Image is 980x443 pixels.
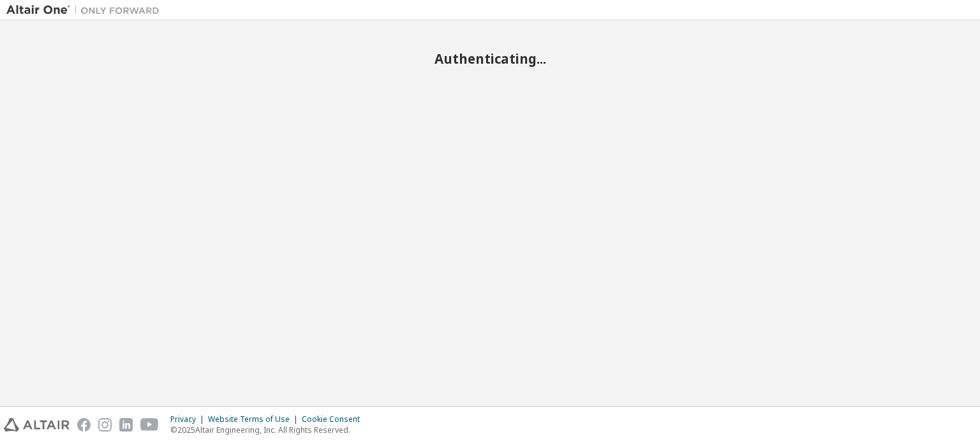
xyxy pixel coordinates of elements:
[6,4,166,17] img: Altair One
[119,418,133,432] img: linkedin.svg
[140,418,159,432] img: youtube.svg
[98,418,112,432] img: instagram.svg
[77,418,91,432] img: facebook.svg
[302,414,367,425] div: Cookie Consent
[4,418,70,432] img: altair_logo.svg
[170,414,208,425] div: Privacy
[170,425,367,435] p: © 2025 Altair Engineering, Inc. All Rights Reserved.
[208,414,302,425] div: Website Terms of Use
[6,50,974,67] h2: Authenticating...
